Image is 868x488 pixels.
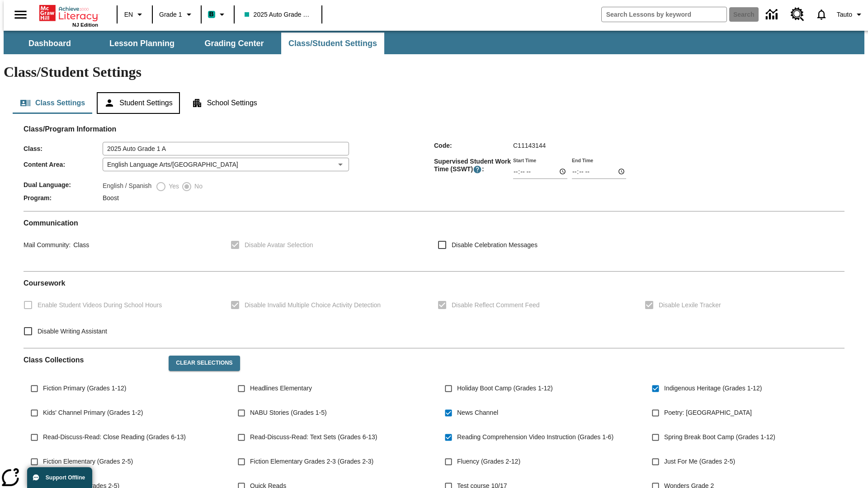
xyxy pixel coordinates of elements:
[434,158,513,174] span: Supervised Student Work Time (SSWT) :
[281,33,384,54] button: Class/Student Settings
[27,467,92,488] button: Support Offline
[837,10,852,19] span: Tauto
[13,92,855,114] div: Class/Student Settings
[39,4,98,22] a: Home
[43,457,133,466] span: Fiction Elementary (Grades 2-5)
[250,457,373,466] span: Fiction Elementary Grades 2-3 (Grades 2-3)
[24,241,71,249] span: Mail Community :
[192,182,203,191] span: No
[245,10,311,19] span: 2025 Auto Grade 1 A
[24,279,844,287] h2: Course work
[4,31,864,54] div: SubNavbar
[46,474,85,481] span: Support Offline
[664,384,762,393] span: Indigenous Heritage (Grades 1-12)
[209,9,214,20] span: B
[245,240,313,250] span: Disable Avatar Selection
[103,142,349,155] input: Class
[24,145,103,152] span: Class :
[103,194,119,202] span: Boost
[159,10,182,19] span: Grade 1
[43,432,186,442] span: Read-Discuss-Read: Close Reading (Grades 6-13)
[169,356,240,371] button: Clear Selections
[166,182,179,191] span: Yes
[97,33,187,54] button: Lesson Planning
[43,384,126,393] span: Fiction Primary (Grades 1-12)
[760,2,785,27] a: Data Center
[664,457,735,466] span: Just For Me (Grades 2-5)
[24,134,844,204] div: Class/Program Information
[124,10,133,19] span: EN
[602,7,726,22] input: search field
[664,432,775,442] span: Spring Break Boot Camp (Grades 1-12)
[24,219,844,227] h2: Communication
[250,408,327,418] span: NABU Stories (Grades 1-5)
[457,408,498,418] span: News Channel
[24,161,103,168] span: Content Area :
[513,157,536,164] label: Start Time
[38,327,107,336] span: Disable Writing Assistant
[833,6,868,23] button: Profile/Settings
[5,33,95,54] button: Dashboard
[572,157,593,164] label: End Time
[156,6,198,23] button: Grade: Grade 1, Select a grade
[24,356,161,364] h2: Class Collections
[457,457,520,466] span: Fluency (Grades 2-12)
[72,22,98,28] span: NJ Edition
[473,165,482,174] button: Supervised Student Work Time is the timeframe when students can take LevelSet and when lessons ar...
[189,33,279,54] button: Grading Center
[452,240,538,250] span: Disable Celebration Messages
[457,432,613,442] span: Reading Comprehension Video Instruction (Grades 1-6)
[103,158,349,171] div: English Language Arts/[GEOGRAPHIC_DATA]
[184,92,264,114] button: School Settings
[38,300,162,310] span: Enable Student Videos During School Hours
[43,408,143,418] span: Kids' Channel Primary (Grades 1-2)
[24,181,103,188] span: Dual Language :
[785,2,810,27] a: Resource Center, Will open in new tab
[204,6,231,23] button: Boost Class color is teal. Change class color
[4,64,864,80] h1: Class/Student Settings
[810,3,833,26] a: Notifications
[39,3,98,28] div: Home
[513,142,546,149] span: C11143144
[120,6,149,23] button: Language: EN, Select a language
[4,33,385,54] div: SubNavbar
[250,384,312,393] span: Headlines Elementary
[24,219,844,264] div: Communication
[664,408,752,418] span: Poetry: [GEOGRAPHIC_DATA]
[71,241,89,249] span: Class
[250,432,377,442] span: Read-Discuss-Read: Text Sets (Grades 6-13)
[24,279,844,341] div: Coursework
[245,300,381,310] span: Disable Invalid Multiple Choice Activity Detection
[103,181,151,192] label: English / Spanish
[24,125,844,133] h2: Class/Program Information
[452,300,540,310] span: Disable Reflect Comment Feed
[659,300,721,310] span: Disable Lexile Tracker
[7,1,34,28] button: Open side menu
[97,92,179,114] button: Student Settings
[13,92,92,114] button: Class Settings
[434,142,513,149] span: Code :
[457,384,553,393] span: Holiday Boot Camp (Grades 1-12)
[24,194,103,202] span: Program :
